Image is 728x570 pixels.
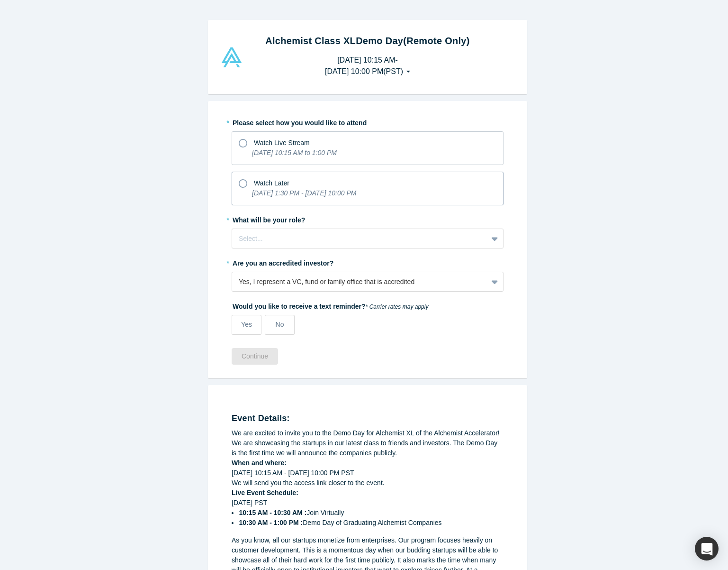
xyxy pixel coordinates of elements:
li: Demo Day of Graduating Alchemist Companies [239,518,503,528]
label: Please select how you would like to attend [232,115,503,128]
strong: 10:30 AM - 1:00 PM : [239,519,303,526]
div: [DATE] 10:15 AM - [DATE] 10:00 PM PST [232,468,503,478]
i: [DATE] 1:30 PM - [DATE] 10:00 PM [252,189,356,197]
div: We will send you the access link closer to the event. [232,478,503,488]
div: We are showcasing the startups in our latest class to friends and investors. The Demo Day is the ... [232,438,503,458]
div: [DATE] PST [232,498,503,528]
label: Would you like to receive a text reminder? [232,298,503,312]
label: What will be your role? [232,212,503,225]
strong: Alchemist Class XL Demo Day (Remote Only) [265,36,470,46]
span: No [276,321,284,328]
i: [DATE] 10:15 AM to 1:00 PM [252,149,337,156]
strong: 10:15 AM - 10:30 AM : [239,509,306,516]
div: Yes, I represent a VC, fund or family office that is accredited [239,277,481,287]
strong: When and where: [232,459,287,467]
em: * Carrier rates may apply [366,303,429,310]
img: Alchemist Vault Logo [220,47,243,67]
label: Are you an accredited investor? [232,255,503,268]
strong: Live Event Schedule: [232,489,298,496]
button: [DATE] 10:15 AM-[DATE] 10:00 PM(PST) [315,51,420,81]
span: Yes [241,321,252,328]
div: We are excited to invite you to the Demo Day for Alchemist XL of the Alchemist Accelerator! [232,428,503,438]
button: Continue [232,348,278,365]
span: Watch Live Stream [254,139,310,147]
li: Join Virtually [239,508,503,518]
span: Watch Later [254,179,289,187]
strong: Event Details: [232,414,290,423]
